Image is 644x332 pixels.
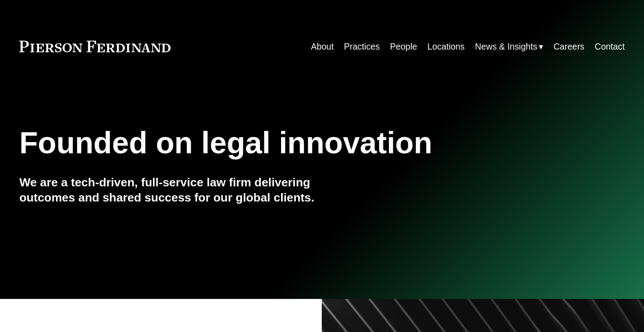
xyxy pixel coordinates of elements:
[311,38,334,55] a: About
[554,38,584,55] a: Careers
[344,38,380,55] a: Practices
[390,38,418,55] a: People
[19,175,322,205] h4: We are a tech-driven, full-service law firm delivering outcomes and shared success for our global...
[427,38,465,55] a: Locations
[19,126,524,160] h1: Founded on legal innovation
[595,38,625,55] a: Contact
[475,38,543,55] a: folder dropdown
[475,39,537,55] span: News & Insights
